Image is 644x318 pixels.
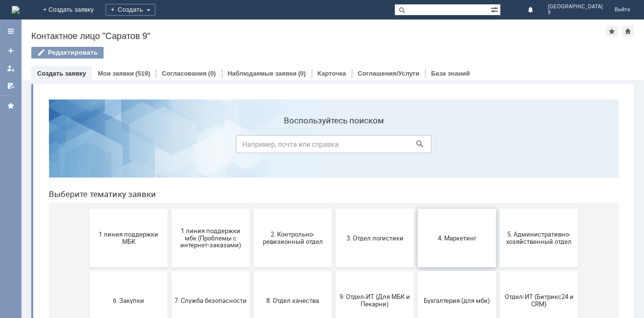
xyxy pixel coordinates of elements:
[213,242,291,300] button: Франчайзинг
[295,179,373,238] button: 9. Отдел-ИТ (Для МБК и Пекарни)
[195,24,390,34] label: Воспользуйтесь поиском
[213,179,291,238] button: 8. Отдел качества
[98,70,134,77] a: Мои заявки
[215,139,288,154] span: 2. Контрольно-ревизионный отдел
[548,10,603,16] span: 9
[606,25,618,37] div: Добавить в избранное
[3,60,19,76] a: Мои заявки
[459,179,537,238] button: Отдел-ИТ (Битрикс24 и CRM)
[3,43,19,59] a: Создать заявку
[48,179,127,238] button: 6. Закупки
[491,4,500,14] span: Расширенный поиск
[213,117,291,176] button: 2. Контрольно-ревизионный отдел
[133,135,206,157] span: 1 линия поддержки мбк (Проблемы с интернет-заказами)
[380,142,452,150] span: 4. Маркетинг
[208,70,216,77] div: (0)
[106,4,155,16] div: Создать
[462,139,534,154] span: 5. Административно-хозяйственный отдел
[228,70,297,77] a: Наблюдаемые заявки
[48,242,127,300] button: Отдел-ИТ (Офис)
[298,70,306,77] div: (0)
[459,117,537,176] button: 5. Административно-хозяйственный отдел
[51,267,124,275] span: Отдел-ИТ (Офис)
[358,70,419,77] a: Соглашения/Услуги
[380,205,452,212] span: Бухгалтерия (для мбк)
[462,201,534,216] span: Отдел-ИТ (Битрикс24 и CRM)
[135,70,150,77] div: (519)
[215,205,288,212] span: 8. Отдел качества
[380,260,452,282] span: [PERSON_NAME]. Услуги ИТ для МБК (оформляет L1)
[298,264,370,278] span: Это соглашение не активно!
[31,31,606,41] div: Контактное лицо "Саратов 9"
[130,117,209,176] button: 1 линия поддержки мбк (Проблемы с интернет-заказами)
[462,267,534,275] span: не актуален
[459,242,537,300] button: не актуален
[48,117,127,176] button: 1 линия поддержки МБК
[130,179,209,238] button: 7. Служба безопасности
[12,6,20,14] img: logo
[622,25,634,37] div: Сделать домашней страницей
[298,201,370,216] span: 9. Отдел-ИТ (Для МБК и Пекарни)
[133,267,206,275] span: Финансовый отдел
[377,242,455,300] button: [PERSON_NAME]. Услуги ИТ для МБК (оформляет L1)
[295,117,373,176] button: 3. Отдел логистики
[431,70,470,77] a: База знаний
[318,70,346,77] a: Карточка
[162,70,207,77] a: Согласования
[51,139,124,154] span: 1 линия поддержки МБК
[8,98,578,107] header: Выберите тематику заявки
[295,242,373,300] button: Это соглашение не активно!
[298,142,370,150] span: 3. Отдел логистики
[12,6,20,14] a: Перейти на домашнюю страницу
[377,179,455,238] button: Бухгалтерия (для мбк)
[133,205,206,212] span: 7. Служба безопасности
[548,4,603,10] span: [GEOGRAPHIC_DATA]
[195,43,390,61] input: Например, почта или справка
[215,267,288,275] span: Франчайзинг
[37,70,86,77] a: Создать заявку
[51,205,124,212] span: 6. Закупки
[3,78,19,94] a: Мои согласования
[377,117,455,176] button: 4. Маркетинг
[130,242,209,300] button: Финансовый отдел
